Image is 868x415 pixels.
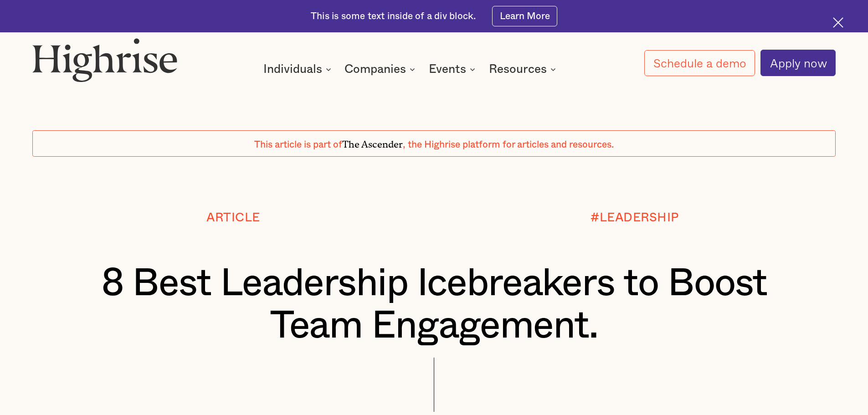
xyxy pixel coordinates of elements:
[263,64,322,75] div: Individuals
[489,64,547,75] div: Resources
[403,140,614,149] span: , the Highrise platform for articles and resources.
[311,10,476,23] div: This is some text inside of a div block.
[760,50,836,76] a: Apply now
[429,64,478,75] div: Events
[66,262,802,348] h1: 8 Best Leadership Icebreakers to Boost Team Engagement.
[254,140,342,149] span: This article is part of
[344,64,406,75] div: Companies
[263,64,334,75] div: Individuals
[206,211,260,224] div: Article
[489,64,559,75] div: Resources
[591,211,679,224] div: #LEADERSHIP
[344,64,418,75] div: Companies
[644,50,755,76] a: Schedule a demo
[492,6,557,26] a: Learn More
[342,136,403,148] span: The Ascender
[429,64,466,75] div: Events
[833,17,843,28] img: Cross icon
[32,38,177,82] img: Highrise logo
